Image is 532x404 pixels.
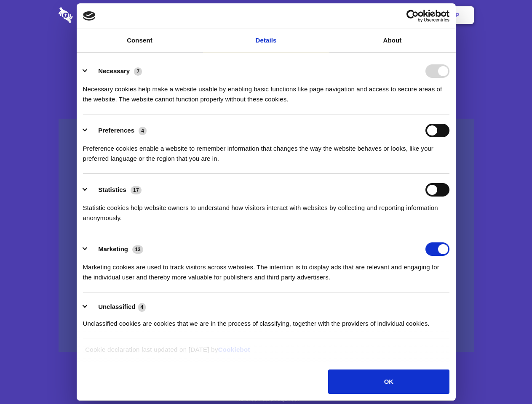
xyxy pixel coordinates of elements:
label: Marketing [98,245,128,252]
button: Unclassified (4) [83,302,151,312]
span: 13 [132,245,143,254]
iframe: Drift Widget Chat Controller [490,362,522,394]
span: 4 [138,303,146,311]
a: About [329,29,456,52]
a: Consent [77,29,203,52]
span: 17 [131,186,142,194]
div: Statistic cookies help website owners to understand how visitors interact with websites by collec... [83,197,449,223]
img: logo-wordmark-white-trans-d4663122ce5f474addd5e946df7df03e33cb6a1c49d2221995e7729f52c070b2.svg [59,7,131,23]
div: Unclassified cookies are cookies that we are in the process of classifying, together with the pro... [83,312,449,329]
div: Necessary cookies help make a website usable by enabling basic functions like page navigation and... [83,78,449,104]
h1: Eliminate Slack Data Loss. [59,38,474,68]
a: Pricing [247,2,284,28]
button: Necessary (7) [83,64,147,78]
img: logo [83,11,96,21]
div: Preference cookies enable a website to remember information that changes the way the website beha... [83,137,449,164]
span: 7 [134,67,142,76]
button: Statistics (17) [83,183,147,197]
div: Marketing cookies are used to track visitors across websites. The intention is to display ads tha... [83,256,449,282]
a: Details [203,29,329,52]
button: OK [328,369,449,394]
label: Statistics [98,186,126,193]
label: Preferences [98,127,134,134]
span: 4 [139,127,147,135]
a: Wistia video thumbnail [59,119,474,352]
a: Cookiebot [218,346,250,353]
button: Preferences (4) [83,124,152,137]
a: Usercentrics Cookiebot - opens in a new window [376,10,449,22]
a: Contact [342,2,380,28]
button: Marketing (13) [83,242,149,256]
label: Necessary [98,67,130,74]
a: Login [382,2,419,28]
div: Cookie declaration last updated on [DATE] by [79,345,453,361]
h4: Auto-redaction of sensitive data, encrypted data sharing and self-destructing private chats. Shar... [59,77,474,104]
